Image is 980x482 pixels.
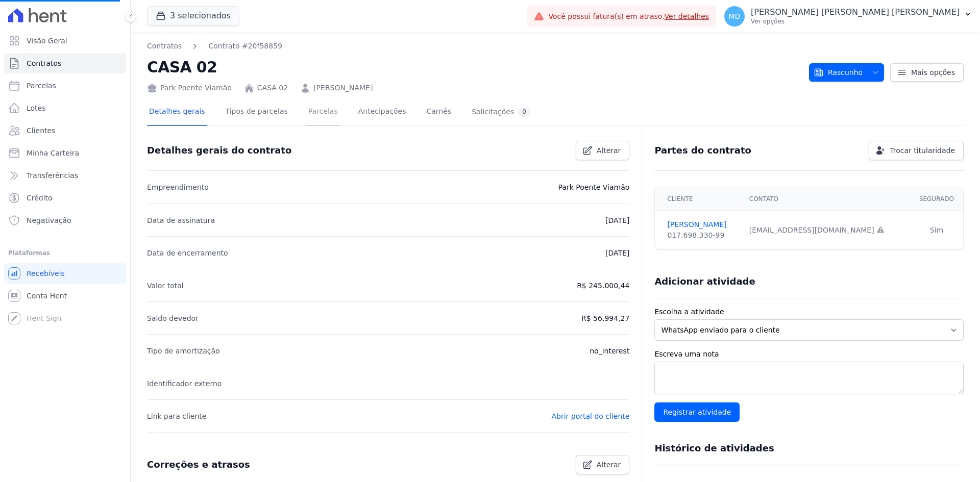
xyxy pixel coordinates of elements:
a: Visão Geral [4,31,126,51]
input: Registrar atividade [654,402,740,422]
div: Park Poente Viamão [147,83,232,93]
span: Trocar titularidade [890,145,955,156]
p: Data de encerramento [147,247,228,259]
a: Parcelas [306,99,340,126]
span: Clientes [27,125,55,136]
th: Segurado [910,187,963,211]
div: [EMAIL_ADDRESS][DOMAIN_NAME] [749,225,904,236]
div: 017.698.330-99 [667,230,737,241]
a: Contrato #20f58859 [208,41,282,52]
a: Alterar [576,455,630,474]
span: Recebíveis [27,268,65,278]
p: Saldo devedor [147,312,199,324]
p: Empreendimento [147,181,209,193]
button: Rascunho [809,63,884,82]
a: Abrir portal do cliente [551,412,629,420]
p: [DATE] [605,247,629,259]
a: Lotes [4,98,126,118]
span: Crédito [27,193,53,203]
p: Data de assinatura [147,214,215,226]
a: Trocar titularidade [869,141,964,160]
a: Antecipações [356,99,408,126]
a: Negativação [4,210,126,231]
span: Lotes [27,103,46,113]
a: Contratos [147,41,182,52]
button: MD [PERSON_NAME] [PERSON_NAME] [PERSON_NAME] Ver opções [716,2,980,31]
label: Escolha a atividade [654,307,964,317]
span: Conta Hent [27,291,67,301]
a: Transferências [4,165,126,186]
div: Plataformas [8,247,122,259]
a: Crédito [4,188,126,208]
a: Minha Carteira [4,143,126,163]
p: Park Poente Viamão [558,181,630,193]
span: Negativação [27,215,71,225]
nav: Breadcrumb [147,41,282,52]
a: Tipos de parcelas [224,99,290,126]
span: Alterar [597,145,621,156]
button: 3 selecionados [147,6,239,26]
p: [PERSON_NAME] [PERSON_NAME] [PERSON_NAME] [751,7,960,17]
p: R$ 245.000,44 [577,280,629,292]
span: Parcelas [27,81,56,91]
h3: Partes do contrato [654,144,751,157]
nav: Breadcrumb [147,41,801,52]
span: Visão Geral [27,36,67,46]
span: MD [729,13,741,20]
a: Carnês [424,99,453,126]
a: Parcelas [4,75,126,96]
a: [PERSON_NAME] [313,83,373,93]
a: Mais opções [890,63,964,82]
p: Tipo de amortização [147,345,220,357]
a: Solicitações0 [470,99,532,126]
p: no_interest [590,345,629,357]
h3: Detalhes gerais do contrato [147,144,291,157]
span: Alterar [597,460,621,470]
span: Você possui fatura(s) em atraso. [548,11,709,22]
label: Escreva uma nota [654,349,964,360]
div: 0 [518,107,530,117]
span: Minha Carteira [27,148,79,158]
p: Ver opções [751,17,960,26]
a: [PERSON_NAME] [667,219,737,230]
h3: Correções e atrasos [147,459,250,471]
p: Link para cliente [147,410,206,422]
a: Contratos [4,53,126,73]
p: Valor total [147,280,184,292]
a: Ver detalhes [665,12,709,20]
a: CASA 02 [257,83,288,93]
div: Solicitações [472,107,530,117]
h3: Histórico de atividades [654,442,774,454]
td: Sim [910,211,963,249]
span: Contratos [27,58,61,68]
p: [DATE] [605,214,629,226]
a: Detalhes gerais [147,99,207,126]
p: R$ 56.994,27 [581,312,629,324]
th: Cliente [655,187,743,211]
a: Clientes [4,120,126,141]
a: Recebíveis [4,263,126,284]
h2: CASA 02 [147,56,801,79]
span: Transferências [27,170,78,181]
a: Conta Hent [4,286,126,306]
th: Contato [743,187,910,211]
a: Alterar [576,141,630,160]
span: Rascunho [814,63,863,82]
p: Identificador externo [147,377,222,390]
h3: Adicionar atividade [654,275,755,288]
span: Mais opções [911,67,955,78]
